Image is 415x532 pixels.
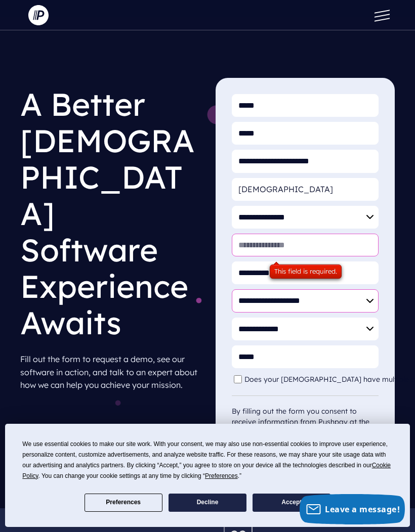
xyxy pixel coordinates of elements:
[300,494,405,524] button: Leave a message!
[22,462,391,479] span: Cookie Policy
[5,424,410,527] div: Cookie Consent Prompt
[20,78,199,349] h1: A Better [DEMOGRAPHIC_DATA] Software Experience Awaits
[232,395,379,449] div: By filling out the form you consent to receive information from Pushpay at the email address or t...
[253,494,330,512] button: Accept
[20,349,199,396] p: Fill out the form to request a demo, see our software in action, and talk to an expert about how ...
[169,494,246,512] button: Decline
[85,494,162,512] button: Preferences
[22,439,392,481] div: We use essential cookies to make our site work. With your consent, we may also use non-essential ...
[205,472,238,479] span: Preferences
[270,264,342,279] div: This field is required.
[232,178,379,201] input: Organization Name
[325,504,400,515] span: Leave a message!
[207,519,270,529] picture: Pushpay_Logo__CCM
